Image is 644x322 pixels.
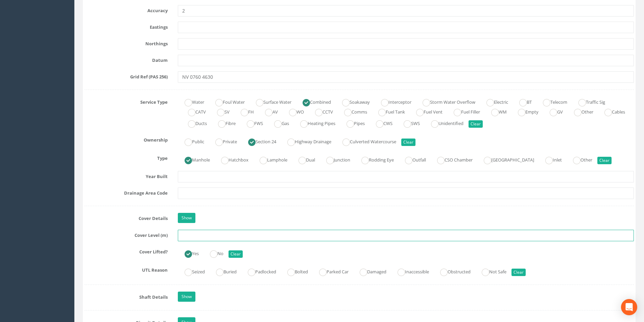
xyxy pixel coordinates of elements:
[241,266,276,276] label: Padlocked
[292,154,315,164] label: Dual
[430,154,473,164] label: CSO Chamber
[79,246,173,255] label: Cover Lifted?
[79,38,173,47] label: Northings
[296,97,331,106] label: Combined
[374,97,411,106] label: Interceptor
[401,139,415,146] button: Clear
[340,118,365,128] label: Pipes
[621,299,637,315] div: Open Intercom Messenger
[178,248,199,258] label: Yes
[178,97,204,106] label: Water
[210,106,230,116] label: SV
[282,106,304,116] label: WO
[281,136,331,146] label: Highway Drainage
[79,265,173,273] label: UTL Reason
[178,292,195,302] a: Show
[336,136,396,146] label: Culverted Watercourse
[240,118,263,128] label: FWS
[281,266,308,276] label: Bolted
[79,71,173,80] label: Grid Ref (PAS 256)
[209,266,237,276] label: Buried
[178,154,210,164] label: Manhole
[79,188,173,196] label: Drainage Area Code
[211,118,236,128] label: Fibre
[312,266,349,276] label: Parked Car
[598,106,625,116] label: Cables
[536,97,567,106] label: Telecom
[229,250,243,258] button: Clear
[241,136,276,146] label: Section 24
[353,266,386,276] label: Damaged
[203,248,223,258] label: No
[484,106,507,116] label: WM
[597,157,612,164] button: Clear
[79,97,173,105] label: Service Type
[409,106,443,116] label: Fuel Vent
[543,106,563,116] label: GV
[79,55,173,64] label: Datum
[79,22,173,30] label: Eastings
[335,97,370,106] label: Soakaway
[337,106,367,116] label: Comms
[566,154,592,164] label: Other
[178,136,204,146] label: Public
[477,154,534,164] label: [GEOGRAPHIC_DATA]
[512,97,532,106] label: BT
[79,171,173,180] label: Year Built
[433,266,471,276] label: Obstructed
[79,230,173,239] label: Cover Level (m)
[79,134,173,143] label: Ownership
[178,266,205,276] label: Seized
[416,97,475,106] label: Storm Water Overflow
[209,136,237,146] label: Private
[511,106,539,116] label: Empty
[181,106,206,116] label: CATV
[391,266,429,276] label: Inaccessible
[355,154,394,164] label: Rodding Eye
[511,269,526,276] button: Clear
[480,97,508,106] label: Electric
[397,118,420,128] label: SWS
[209,97,245,106] label: Foul Water
[372,106,405,116] label: Fuel Tank
[214,154,248,164] label: Hatchbox
[567,106,593,116] label: Other
[572,97,605,106] label: Traffic Sig
[79,5,173,14] label: Accuracy
[181,118,207,128] label: Ducts
[258,106,278,116] label: AV
[234,106,254,116] label: FH
[79,292,173,300] label: Shaft Details
[369,118,392,128] label: CWS
[475,266,506,276] label: Not Safe
[253,154,287,164] label: Lamphole
[249,97,291,106] label: Surface Water
[79,153,173,162] label: Type
[469,120,483,128] button: Clear
[293,118,335,128] label: Heating Pipes
[539,154,562,164] label: Inlet
[398,154,426,164] label: Outfall
[267,118,289,128] label: Gas
[308,106,333,116] label: CCTV
[178,213,195,223] a: Show
[447,106,480,116] label: Fuel Filler
[79,213,173,222] label: Cover Details
[424,118,463,128] label: Unidentified
[319,154,350,164] label: Junction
